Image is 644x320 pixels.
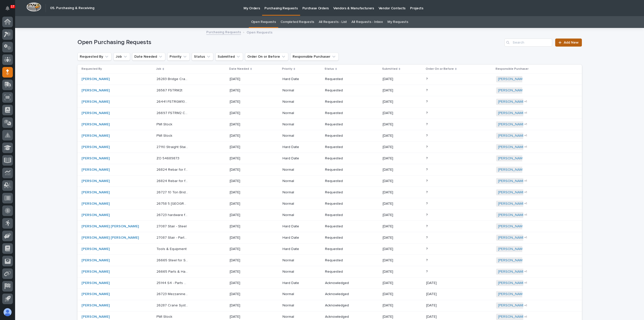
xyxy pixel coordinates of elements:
p: [DATE] [426,280,438,285]
p: Hard Date [283,224,314,229]
p: [DATE] [426,302,438,308]
p: [DATE] [383,88,414,93]
p: Submitted [382,66,397,72]
p: [DATE] [230,122,261,127]
p: [DATE] [383,168,414,172]
tr: [PERSON_NAME] 26665 Parts & Hardware for Structure Package26665 Parts & Hardware for Structure Pa... [77,266,582,277]
span: + 1 [524,146,527,149]
p: Normal [283,134,314,138]
p: ? [426,144,429,149]
p: ? [426,223,429,229]
p: 26665 Steel for Structure Package [156,257,189,263]
p: Requested [325,168,356,172]
p: [DATE] [426,291,438,296]
tr: [PERSON_NAME] 26723 hardware for mezz, gate, stairs26723 hardware for mezz, gate, stairs [DATE]No... [77,209,582,221]
a: [PERSON_NAME] [82,202,110,206]
p: 27087 Stair - Parts and Hardware [156,235,189,240]
p: [DATE] [383,213,414,217]
p: ? [426,76,429,81]
a: [PERSON_NAME] [498,168,526,172]
p: [DATE] [230,111,261,115]
tr: [PERSON_NAME] 26824 Rebar for footers - steel26824 Rebar for footers - steel [DATE]NormalRequeste... [77,164,582,175]
p: Job [156,66,161,72]
tr: [PERSON_NAME] [PERSON_NAME] 27087 Stair - Parts and Hardware27087 Stair - Parts and Hardware [DAT... [77,232,582,243]
p: [DATE] [230,213,261,217]
p: ZO 54689873 [156,155,180,161]
a: [PERSON_NAME] [498,100,526,104]
button: Responsible Purchaser [290,53,339,61]
span: + 1 [524,304,527,307]
tr: [PERSON_NAME] PWI StockPWI Stock [DATE]NormalRequested[DATE]?? [PERSON_NAME] +1 [77,119,582,130]
span: + 1 [524,270,527,273]
span: Add New [564,41,579,44]
p: [DATE] [230,145,261,149]
p: [DATE] [383,179,414,183]
p: [DATE] [383,281,414,285]
p: [DATE] [383,145,414,149]
p: Hard Date [283,281,314,285]
span: + 1 [524,123,527,126]
p: [DATE] [383,270,414,274]
p: [DATE] [230,88,261,93]
a: [PERSON_NAME] [82,303,110,308]
tr: [PERSON_NAME] Tools & EquipmentTools & Equipment [DATE]Hard DateRequested[DATE]?? [PERSON_NAME] [77,243,582,255]
a: [PERSON_NAME] [82,190,110,195]
a: Add New [555,39,582,47]
a: [PERSON_NAME] [498,190,526,195]
tr: [PERSON_NAME] 26723 Mezzanine, gate, stairs26723 Mezzanine, gate, stairs [DATE]NormalAcknowledged... [77,289,582,300]
p: [DATE] [230,292,261,296]
p: ? [426,257,429,263]
p: Requested [325,190,356,195]
tr: [PERSON_NAME] 26283 Bridge Cranes26283 Bridge Cranes [DATE]Hard DateRequested[DATE]?? [PERSON_NAME] [77,74,582,85]
p: 26283 Bridge Cranes [156,76,189,81]
p: Normal [283,315,314,319]
p: Normal [283,270,314,274]
p: Requested [325,270,356,274]
p: [DATE] [383,303,414,308]
button: Submitted [215,53,243,61]
a: [PERSON_NAME] [82,134,110,138]
tr: [PERSON_NAME] PWI StockPWI Stock [DATE]NormalRequested[DATE]?? [PERSON_NAME] +1 [77,130,582,141]
p: Requested [325,213,356,217]
tr: [PERSON_NAME] 27110 Straight Stair w/ Oversized Top Landing27110 Straight Stair w/ Oversized Top ... [77,141,582,153]
p: Normal [283,168,314,172]
a: [PERSON_NAME] [82,270,110,274]
p: Requested [325,122,356,127]
p: Requested [325,247,356,251]
a: [PERSON_NAME] [498,236,526,240]
p: [DATE] [230,303,261,308]
a: Completed Requests [280,16,314,28]
tr: [PERSON_NAME] 26727 10 Ton Bridges26727 10 Ton Bridges [DATE]NormalRequested[DATE]?? [PERSON_NAME... [77,187,582,198]
p: [DATE] [230,315,261,319]
span: + 1 [524,281,527,285]
p: Requested [325,77,356,81]
a: [PERSON_NAME] [82,292,110,296]
p: [DATE] [230,202,261,206]
tr: [PERSON_NAME] ZO 54689873ZO 54689873 [DATE]Hard DateRequested[DATE]?? [PERSON_NAME] [77,153,582,164]
a: [PERSON_NAME] [498,202,526,206]
p: [DATE] [230,77,261,81]
p: 25144 S4 - Parts & Hardware [156,280,189,285]
p: Requested [325,258,356,263]
p: Acknowledged [325,292,356,296]
p: PWI Stock [156,133,173,138]
a: [PERSON_NAME] [82,77,110,81]
p: [DATE] [230,168,261,172]
p: 26723 hardware for mezz, gate, stairs [156,212,189,217]
p: 17 [11,5,14,8]
button: Status [192,53,213,61]
p: Acknowledged [325,281,356,285]
p: ? [426,133,429,138]
button: Date Needed [132,53,165,61]
p: Requested [325,156,356,161]
tr: [PERSON_NAME] [PERSON_NAME] 27087 Stair - Steel27087 Stair - Steel [DATE]Hard DateRequested[DATE]... [77,221,582,232]
tr: [PERSON_NAME] 25144 S4 - Parts & Hardware25144 S4 - Parts & Hardware [DATE]Hard DateAcknowledged[... [77,277,582,289]
p: 26758 5 [GEOGRAPHIC_DATA] [156,201,189,206]
p: [DATE] [230,281,261,285]
tr: [PERSON_NAME] 26287 Crane System26287 Crane System [DATE]NormalAcknowledged[DATE][DATE][DATE] [PE... [77,300,582,311]
p: [DATE] [426,314,438,319]
p: Acknowledged [325,303,356,308]
p: Date Needed [229,66,249,72]
p: Requested [325,88,356,93]
p: [DATE] [230,190,261,195]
